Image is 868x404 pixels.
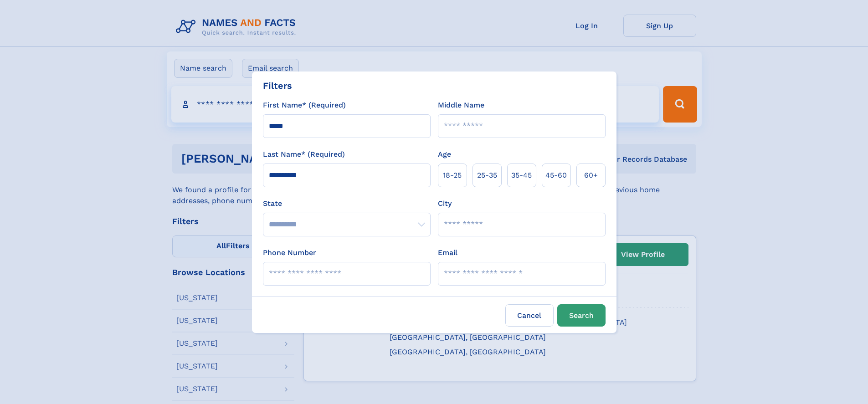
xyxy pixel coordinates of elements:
[263,198,431,209] label: State
[438,198,452,209] label: City
[584,170,598,181] span: 60+
[438,100,484,111] label: Middle Name
[263,100,346,111] label: First Name* (Required)
[545,170,567,181] span: 45‑60
[438,247,457,258] label: Email
[438,149,451,160] label: Age
[263,247,316,258] label: Phone Number
[505,304,554,327] label: Cancel
[511,170,532,181] span: 35‑45
[477,170,497,181] span: 25‑35
[263,79,292,92] div: Filters
[443,170,462,181] span: 18‑25
[557,304,606,327] button: Search
[263,149,345,160] label: Last Name* (Required)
